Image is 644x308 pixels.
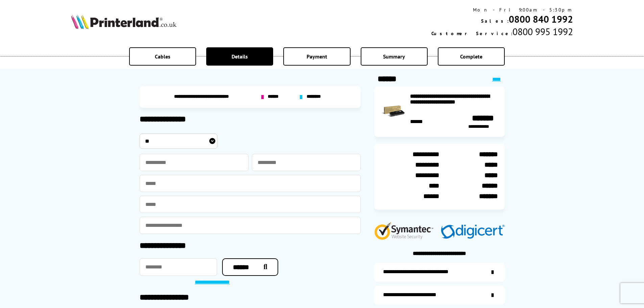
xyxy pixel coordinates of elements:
img: Printerland Logo [71,14,176,29]
span: Sales: [481,18,509,24]
a: 0800 840 1992 [509,13,573,25]
span: Complete [460,53,482,60]
div: Mon - Fri 9:00am - 5:30pm [431,7,573,13]
span: Details [232,53,248,60]
span: Payment [307,53,327,60]
a: items-arrive [374,286,505,305]
span: Cables [155,53,170,60]
span: 0800 995 1992 [512,25,573,38]
span: Summary [383,53,405,60]
span: Customer Service: [431,30,512,37]
a: additional-ink [374,263,505,282]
